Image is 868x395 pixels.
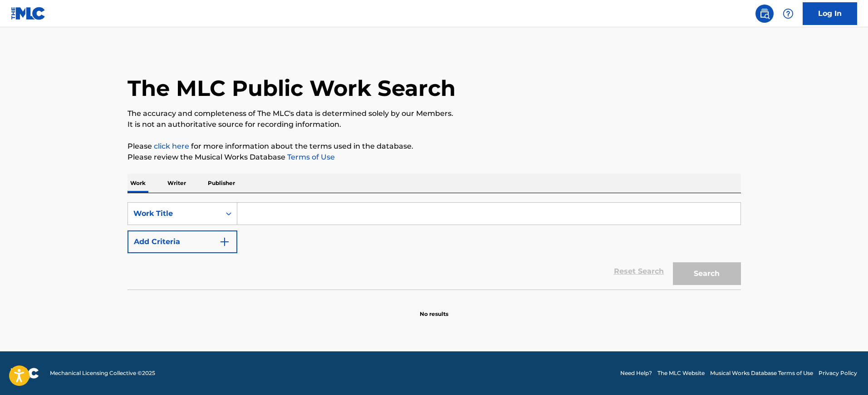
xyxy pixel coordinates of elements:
p: Please for more information about the terms used in the database. [128,141,741,152]
p: Writer [165,174,189,193]
a: The MLC Website [657,369,705,377]
img: MLC Logo [11,7,46,20]
img: search [759,8,770,19]
a: click here [154,142,189,150]
div: Work Title [133,208,215,219]
a: Public Search [755,5,774,23]
p: Publisher [205,174,238,193]
span: Mechanical Licensing Collective © 2025 [50,369,155,377]
button: Add Criteria [128,230,237,253]
div: Help [779,5,797,23]
p: Work [128,174,148,193]
a: Privacy Policy [819,369,857,377]
form: Search Form [128,202,741,290]
a: Terms of Use [285,153,335,161]
p: No results [420,299,448,318]
img: logo [11,368,39,379]
p: The accuracy and completeness of The MLC's data is determined solely by our Members. [128,108,741,119]
a: Log In [803,2,857,25]
p: Please review the Musical Works Database [128,152,741,163]
a: Need Help? [620,369,652,377]
p: It is not an authoritative source for recording information. [128,119,741,130]
img: 9d2ae6d4665cec9f34b9.svg [219,236,230,247]
a: Musical Works Database Terms of Use [710,369,813,377]
h1: The MLC Public Work Search [128,75,456,102]
img: help [783,8,794,19]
